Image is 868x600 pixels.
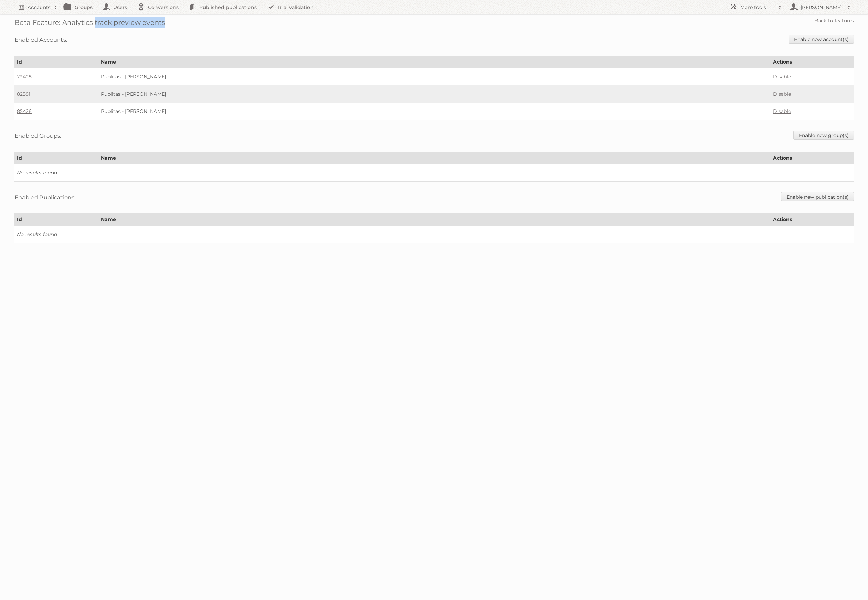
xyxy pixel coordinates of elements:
h3: Enabled Accounts: [15,35,67,45]
a: Enable new group(s) [793,131,854,140]
th: Name [98,56,770,68]
th: Id [14,56,98,68]
h3: Enabled Groups: [15,131,61,141]
a: 79428 [17,74,32,80]
th: Name [98,213,770,226]
th: Name [98,152,770,164]
a: Disable [773,74,791,80]
th: Id [14,213,98,226]
i: No results found [17,231,57,237]
h2: [PERSON_NAME] [799,4,844,11]
a: Enable new publication(s) [781,192,854,201]
i: No results found [17,170,57,176]
a: Back to features [814,18,854,24]
td: Publitas - [PERSON_NAME] [98,103,770,120]
a: Enable new account(s) [789,35,854,44]
th: Actions [770,152,854,164]
th: Actions [770,213,854,226]
h2: More tools [740,4,775,11]
h2: Beta Feature: Analytics track preview events [15,17,165,28]
a: Disable [773,91,791,97]
h3: Enabled Publications: [15,192,75,202]
th: Id [14,152,98,164]
a: 85426 [17,108,32,114]
a: Disable [773,108,791,114]
h2: Accounts [28,4,50,11]
th: Actions [770,56,854,68]
td: Publitas - [PERSON_NAME] [98,85,770,103]
td: Publitas - [PERSON_NAME] [98,68,770,86]
a: 82581 [17,91,30,97]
